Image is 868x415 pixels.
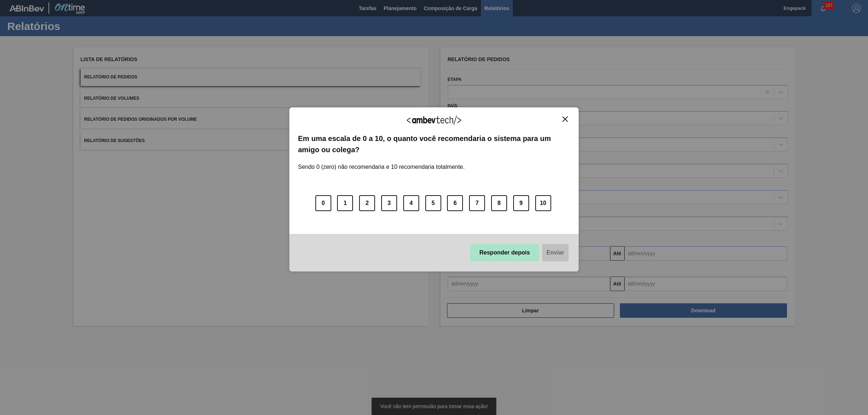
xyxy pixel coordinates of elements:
button: Close [560,116,570,122]
img: Logo Ambevtech [407,116,461,125]
button: 6 [447,195,463,211]
button: 7 [469,195,485,211]
button: Responder depois [470,244,540,261]
img: Close [562,116,568,122]
button: 1 [337,195,353,211]
button: 3 [381,195,397,211]
button: 9 [513,195,529,211]
button: 0 [315,195,331,211]
button: 5 [425,195,441,211]
button: 2 [359,195,375,211]
button: 10 [535,195,551,211]
label: Sendo 0 (zero) não recomendaria e 10 recomendaria totalmente. [298,155,465,170]
button: 4 [403,195,419,211]
label: Em uma escala de 0 a 10, o quanto você recomendaria o sistema para um amigo ou colega? [298,133,570,155]
button: 8 [491,195,507,211]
